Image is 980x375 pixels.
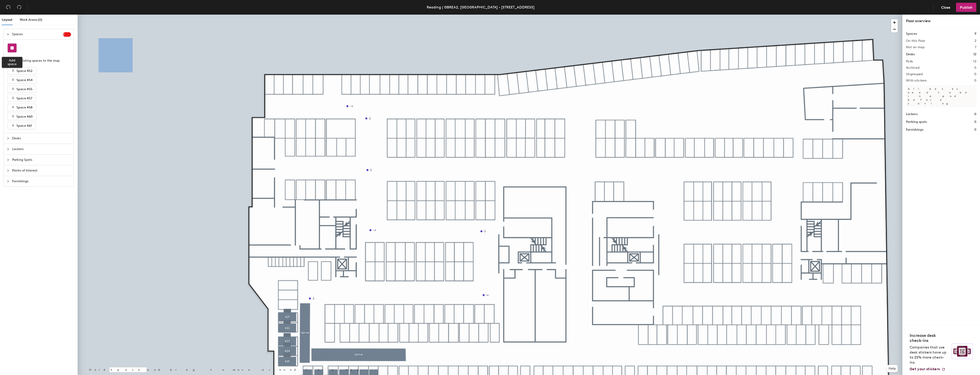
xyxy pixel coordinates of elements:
[956,3,976,12] button: Publish
[910,333,949,343] h4: Increase desk check-ins
[974,127,976,132] h1: 0
[2,18,12,22] span: Layout
[8,95,36,102] button: Space 457
[906,66,919,70] h2: Archived
[975,45,976,49] h2: 7
[973,52,976,57] h1: 12
[974,79,976,82] h2: 0
[906,18,976,24] div: Floor overview
[952,343,973,359] img: Sticker logo
[906,85,976,107] p: All desks need to be in a pod before saving
[941,5,950,10] span: Close
[7,169,9,172] span: collapsed
[973,60,976,63] h2: 12
[16,78,33,82] span: Space 454
[910,367,945,371] a: Get your stickers
[906,39,925,43] h2: On this floor
[427,4,535,10] div: Reading | GBREA2, [GEOGRAPHIC_DATA] - [STREET_ADDRESS]
[906,127,923,132] h1: Furnishings
[975,39,976,43] h2: 2
[8,113,37,120] button: Space 460
[16,96,32,100] span: Space 457
[12,176,71,187] span: Furnishings
[63,32,71,37] sup: 7
[4,3,13,12] button: Undo (⌘ + Z)
[12,155,71,165] span: Parking Spots
[7,148,9,151] span: collapsed
[16,124,32,128] span: Space 461
[63,33,71,36] span: 7
[906,72,923,76] h2: Ungrouped
[8,104,36,111] button: Space 458
[906,31,917,36] h1: Spaces
[975,31,976,36] h1: 9
[7,33,9,36] span: expanded
[937,3,954,12] button: Close
[8,85,36,93] button: Space 455
[16,115,33,119] span: Space 460
[887,365,898,372] button: Help
[906,45,924,49] h2: Not on map
[906,52,915,57] h1: Desks
[906,79,927,82] h2: With stickers
[8,59,11,62] span: close-circle
[6,5,11,9] span: undo
[910,367,940,371] span: Get your stickers
[8,122,36,129] button: Space 461
[20,18,42,22] span: Work Areas (0)
[12,29,63,40] span: Spaces
[910,345,949,365] p: Companies that use desk stickers have up to 25% more check-ins.
[16,87,32,91] span: Space 455
[13,58,67,63] div: Add existing spaces to the map
[906,60,913,63] h2: Pods
[974,112,976,117] h1: 0
[12,133,71,144] span: Desks
[12,165,71,176] span: Points of Interest
[8,43,17,53] button: Add space
[12,144,71,154] span: Lockers
[8,67,36,74] button: Space 452
[8,76,37,84] button: Space 454
[974,66,976,70] h2: 0
[960,5,972,10] span: Publish
[7,180,9,183] span: collapsed
[16,106,32,109] span: Space 458
[974,119,976,124] h1: 0
[906,112,918,117] h1: Lockers
[906,119,927,124] h1: Parking spots
[15,3,24,12] button: Redo (⌘ + ⇧ + Z)
[7,137,9,140] span: collapsed
[16,69,32,73] span: Space 452
[7,158,9,161] span: collapsed
[974,72,976,76] h2: 0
